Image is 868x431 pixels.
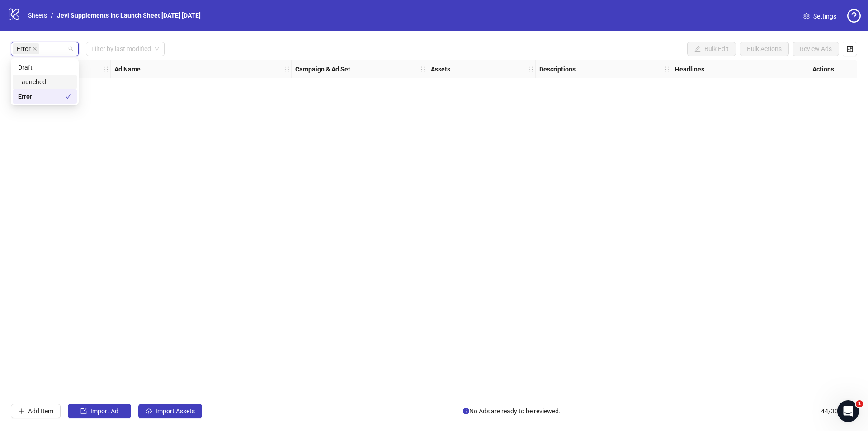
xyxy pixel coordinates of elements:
[463,408,469,414] span: info-circle
[90,407,118,415] span: Import Ad
[856,400,863,407] span: 1
[463,406,561,416] span: No Ads are ready to be reviewed.
[431,64,450,74] strong: Assets
[740,42,789,56] button: Bulk Actions
[813,11,836,21] span: Settings
[528,66,534,72] span: holder
[65,93,71,99] span: check
[13,60,77,75] div: Draft
[670,66,676,72] span: holder
[289,60,291,78] div: Resize Ad Name column
[18,91,65,101] div: Error
[539,64,576,74] strong: Descriptions
[68,404,131,418] button: Import Ad
[803,13,810,19] span: setting
[290,66,297,72] span: holder
[18,408,24,414] span: plus
[28,407,53,415] span: Add Item
[837,400,859,422] iframe: Intercom live chat
[687,42,736,56] button: Bulk Edit
[295,64,350,74] strong: Campaign & Ad Set
[425,60,427,78] div: Resize Campaign & Ad Set column
[675,64,704,74] strong: Headlines
[51,10,53,20] li: /
[534,66,541,72] span: holder
[55,10,203,20] a: Jevi Supplements Inc Launch Sheet [DATE] [DATE]
[13,89,77,104] div: Error
[18,62,71,72] div: Draft
[843,42,857,56] button: Configure table settings
[114,64,141,74] strong: Ad Name
[796,9,844,24] a: Settings
[847,9,861,23] span: question-circle
[420,66,426,72] span: holder
[284,66,290,72] span: holder
[426,66,432,72] span: holder
[13,75,77,89] div: Launched
[26,10,49,20] a: Sheets
[33,47,37,51] span: close
[109,66,116,72] span: holder
[821,406,857,416] span: 44 / 300 items
[156,407,195,415] span: Import Assets
[669,60,671,78] div: Resize Descriptions column
[13,43,39,54] span: Error
[18,77,71,87] div: Launched
[533,60,535,78] div: Resize Assets column
[664,66,670,72] span: holder
[80,408,87,414] span: import
[847,46,853,52] span: control
[103,66,109,72] span: holder
[17,44,31,54] span: Error
[146,408,152,414] span: cloud-upload
[11,404,61,418] button: Add Item
[138,404,202,418] button: Import Assets
[108,60,110,78] div: Resize Ad Format column
[793,42,839,56] button: Review Ads
[812,64,834,74] strong: Actions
